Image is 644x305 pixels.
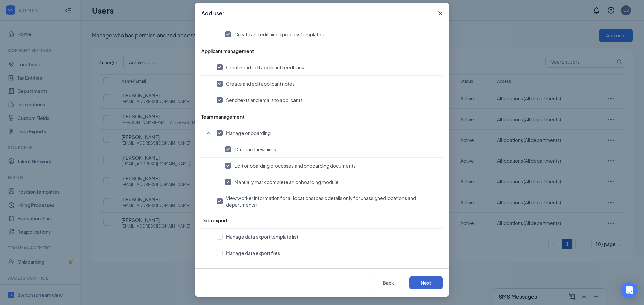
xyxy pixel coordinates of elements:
button: Manage data export template list [217,233,439,240]
button: View worker information for all locations (basic details only for unassigned locations and depart... [217,195,439,208]
span: View worker information for all locations (basic details only for unassigned locations and depart... [226,195,439,208]
button: Close [431,3,449,24]
button: Manage onboarding [217,130,439,136]
button: Create and edit applicant notes [217,80,439,87]
span: Create and edit applicant notes [226,80,295,87]
span: Onboard new hires [234,146,276,153]
span: Send texts and emails to applicants [226,97,303,103]
button: Manage data export files [217,250,439,256]
svg: SmallChevronUp [205,129,213,137]
button: Edit onboarding processes and onboarding documents [225,162,439,169]
span: Applicant management [201,48,254,54]
button: Onboard new hires [225,146,439,153]
button: Manually mark complete an onboarding module [225,179,439,185]
span: Manage onboarding [226,130,271,136]
svg: Cross [436,9,444,17]
span: Manage data export files [226,250,280,256]
span: Create and edit applicant feedback [226,64,304,71]
button: Back [372,276,405,289]
span: Team management [201,113,245,120]
button: Create and edit hiring process templates [225,31,439,38]
button: Send texts and emails to applicants [217,97,439,103]
span: Edit onboarding processes and onboarding documents [234,162,356,169]
button: Create and edit applicant feedback [217,64,439,71]
button: Next [409,276,443,289]
span: Manage data export template list [226,233,298,240]
h3: Add user [201,10,224,17]
span: Create and edit hiring process templates [234,31,324,38]
span: Data export [201,217,228,223]
div: Open Intercom Messenger [621,282,637,298]
span: Manually mark complete an onboarding module [234,179,339,185]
